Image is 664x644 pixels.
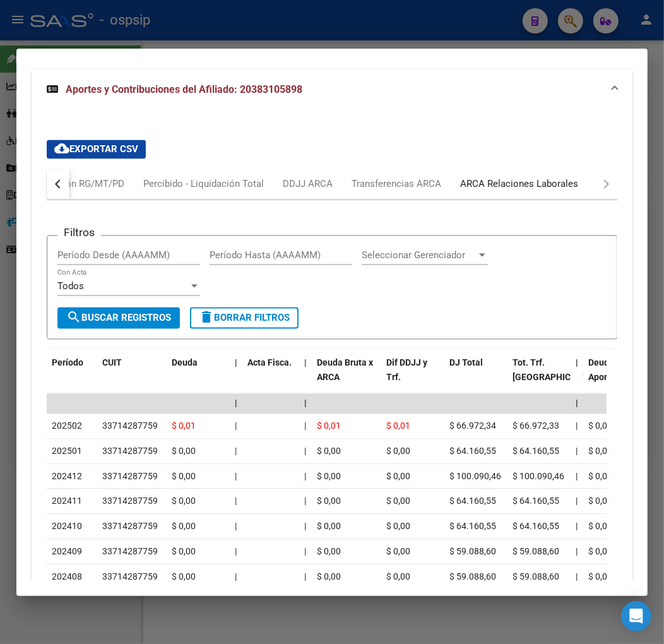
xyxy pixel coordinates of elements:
[304,496,306,506] span: |
[190,307,299,329] button: Borrar Filtros
[143,177,264,191] div: Percibido - Liquidación Total
[172,446,196,456] span: $ 0,00
[576,446,578,456] span: |
[199,310,214,325] mat-icon: delete
[386,547,410,557] span: $ 0,00
[54,141,69,157] mat-icon: cloud_download
[362,250,477,261] span: Seleccionar Gerenciador
[304,421,306,431] span: |
[621,601,651,631] div: Open Intercom Messenger
[52,496,82,506] span: 202411
[247,358,292,368] span: Acta Fisca.
[52,572,82,582] span: 202408
[386,472,410,482] span: $ 0,00
[167,350,230,405] datatable-header-cell: Deuda
[304,572,306,582] span: |
[235,572,237,582] span: |
[304,398,307,408] span: |
[513,446,559,456] span: $ 64.160,55
[513,522,559,532] span: $ 64.160,55
[172,572,196,582] span: $ 0,00
[66,83,302,95] span: Aportes y Contribuciones del Afiliado: 20383105898
[102,520,158,534] div: 33714287759
[235,446,237,456] span: |
[66,313,171,324] span: Buscar Registros
[507,350,571,405] datatable-header-cell: Tot. Trf. Bruto
[444,350,507,405] datatable-header-cell: DJ Total
[513,421,559,431] span: $ 66.972,33
[449,358,483,368] span: DJ Total
[102,419,158,434] div: 33714287759
[242,350,299,405] datatable-header-cell: Acta Fisca.
[172,421,196,431] span: $ 0,01
[576,496,578,506] span: |
[588,446,612,456] span: $ 0,00
[235,398,237,408] span: |
[513,572,559,582] span: $ 59.088,60
[513,472,564,482] span: $ 100.090,46
[449,496,496,506] span: $ 64.160,55
[449,547,496,557] span: $ 59.088,60
[513,547,559,557] span: $ 59.088,60
[52,547,82,557] span: 202409
[576,421,578,431] span: |
[576,522,578,532] span: |
[52,522,82,532] span: 202410
[199,313,290,324] span: Borrar Filtros
[47,350,97,405] datatable-header-cell: Período
[235,547,237,557] span: |
[102,358,122,368] span: CUIT
[57,281,84,292] span: Todos
[102,444,158,459] div: 33714287759
[102,470,158,484] div: 33714287759
[381,350,444,405] datatable-header-cell: Dif DDJJ y Trf.
[304,358,307,368] span: |
[57,307,180,329] button: Buscar Registros
[449,472,501,482] span: $ 100.090,46
[54,144,138,155] span: Exportar CSV
[230,350,242,405] datatable-header-cell: |
[172,496,196,506] span: $ 0,00
[513,358,598,383] span: Tot. Trf. [GEOGRAPHIC_DATA]
[172,358,198,368] span: Deuda
[571,350,583,405] datatable-header-cell: |
[513,496,559,506] span: $ 64.160,55
[32,69,632,110] mat-expansion-panel-header: Aportes y Contribuciones del Afiliado: 20383105898
[102,570,158,585] div: 33714287759
[449,522,496,532] span: $ 64.160,55
[102,494,158,509] div: 33714287759
[386,572,410,582] span: $ 0,00
[588,358,615,383] span: Deuda Aporte
[57,226,101,240] h3: Filtros
[97,350,167,405] datatable-header-cell: CUIT
[317,522,341,532] span: $ 0,00
[576,358,578,368] span: |
[588,496,612,506] span: $ 0,00
[283,177,333,191] div: DDJJ ARCA
[449,572,496,582] span: $ 59.088,60
[172,522,196,532] span: $ 0,00
[66,310,81,325] mat-icon: search
[317,572,341,582] span: $ 0,00
[583,350,646,405] datatable-header-cell: Deuda Aporte
[460,177,578,191] div: ARCA Relaciones Laborales
[386,421,410,431] span: $ 0,01
[235,358,237,368] span: |
[172,547,196,557] span: $ 0,00
[386,522,410,532] span: $ 0,00
[317,496,341,506] span: $ 0,00
[304,446,306,456] span: |
[304,522,306,532] span: |
[588,547,612,557] span: $ 0,00
[386,358,427,383] span: Dif DDJJ y Trf.
[47,140,146,159] button: Exportar CSV
[235,496,237,506] span: |
[576,547,578,557] span: |
[588,421,612,431] span: $ 0,00
[312,350,381,405] datatable-header-cell: Deuda Bruta x ARCA
[588,572,612,582] span: $ 0,00
[172,472,196,482] span: $ 0,00
[449,446,496,456] span: $ 64.160,55
[304,472,306,482] span: |
[576,572,578,582] span: |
